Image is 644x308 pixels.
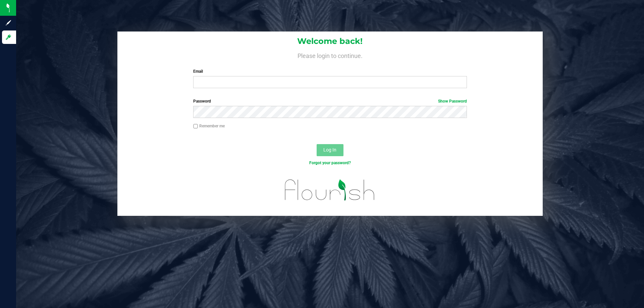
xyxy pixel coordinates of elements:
[438,99,467,104] a: Show Password
[193,68,467,74] label: Email
[117,37,543,46] h1: Welcome back!
[193,99,211,104] span: Password
[117,51,543,59] h4: Please login to continue.
[277,173,383,207] img: flourish_logo.svg
[5,19,12,26] inline-svg: Sign up
[323,147,336,152] span: Log In
[193,124,198,129] input: Remember me
[193,123,225,129] label: Remember me
[5,34,12,41] inline-svg: Log in
[309,161,351,165] a: Forgot your password?
[317,144,343,156] button: Log In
